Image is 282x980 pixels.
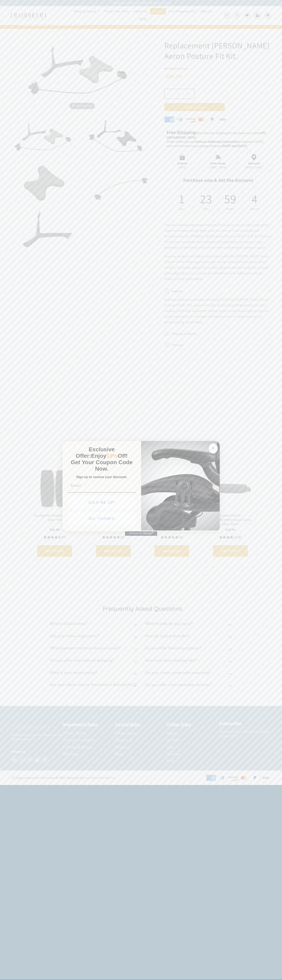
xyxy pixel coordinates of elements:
[76,475,127,479] span: Sign up to receive your discount.
[141,440,220,531] img: 92d77583-a095-41f6-84e7-858462e0427a.jpeg
[71,459,133,472] span: Get Your Coupon Code Now.
[68,512,136,525] button: NO, THANKS
[69,496,135,509] button: SIGN ME UP!
[91,453,128,459] span: Enjoy Off!
[209,443,218,454] button: Close dialog
[76,446,115,459] span: Exclusive Offer:
[106,453,118,459] span: 10%
[68,482,136,490] input: Email
[125,531,157,536] a: Created with Klaviyo - opens in a new tab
